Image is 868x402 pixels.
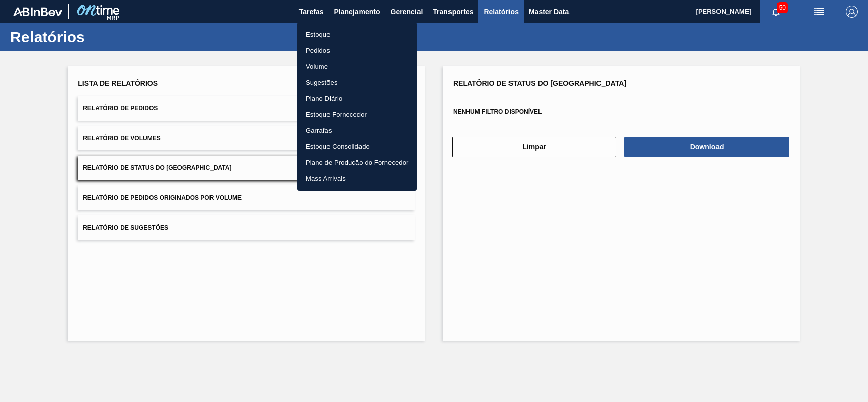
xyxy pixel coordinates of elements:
a: Volume [297,58,417,75]
a: Plano de Produção do Fornecedor [297,154,417,171]
a: Plano Diário [297,90,417,107]
a: Estoque Consolidado [297,139,417,155]
a: Pedidos [297,43,417,59]
a: Estoque Fornecedor [297,107,417,123]
a: Sugestões [297,75,417,91]
a: Garrafas [297,122,417,139]
a: Mass Arrivals [297,171,417,187]
a: Estoque [297,26,417,43]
